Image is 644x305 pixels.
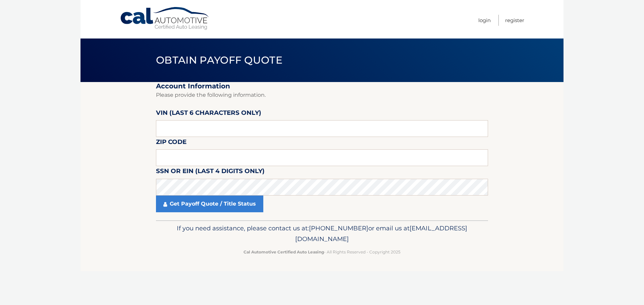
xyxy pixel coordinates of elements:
strong: Cal Automotive Certified Auto Leasing [244,249,324,254]
a: Login [478,15,491,26]
a: Cal Automotive [120,7,210,30]
span: [PHONE_NUMBER] [309,224,368,232]
a: Get Payoff Quote / Title Status [156,196,263,212]
p: - All Rights Reserved - Copyright 2025 [160,248,484,255]
h2: Account Information [156,82,488,90]
label: VIN (last 6 characters only) [156,108,261,120]
span: Obtain Payoff Quote [156,54,282,66]
a: Register [505,15,524,26]
label: Zip Code [156,137,186,149]
label: SSN or EIN (last 4 digits only) [156,166,265,178]
p: Please provide the following information. [156,90,488,100]
p: If you need assistance, please contact us at: or email us at [160,223,484,244]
